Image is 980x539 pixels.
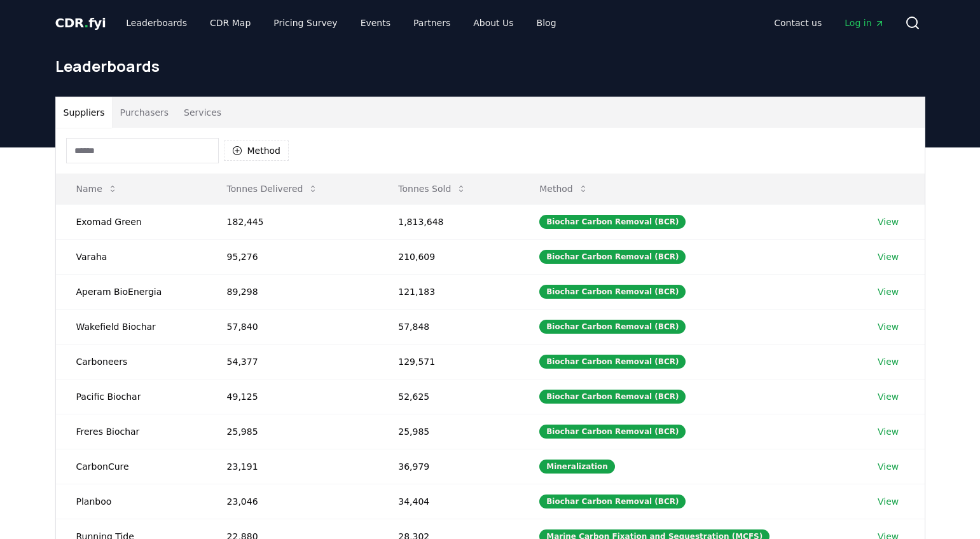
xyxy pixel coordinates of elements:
[378,414,519,449] td: 25,985
[116,11,566,34] nav: Main
[764,11,832,34] a: Contact us
[527,11,567,34] a: Blog
[207,344,378,379] td: 54,377
[56,204,207,239] td: Exomad Green
[529,176,598,201] button: Method
[207,414,378,449] td: 25,985
[116,11,197,34] a: Leaderboards
[217,176,329,201] button: Tonnes Delivered
[56,309,207,344] td: Wakefield Biochar
[112,97,176,128] button: Purchasers
[176,97,229,128] button: Services
[56,379,207,414] td: Pacific Biochar
[56,414,207,449] td: Freres Biochar
[378,204,519,239] td: 1,813,648
[463,11,523,34] a: About Us
[378,484,519,519] td: 34,404
[878,215,899,228] a: View
[878,285,899,298] a: View
[539,495,686,508] div: Biochar Carbon Removal (BCR)
[56,484,207,519] td: Planboo
[224,140,289,161] button: Method
[378,449,519,484] td: 36,979
[834,11,894,34] a: Log in
[207,484,378,519] td: 23,046
[539,250,686,264] div: Biochar Carbon Removal (BCR)
[764,11,894,34] nav: Main
[207,379,378,414] td: 49,125
[378,274,519,309] td: 121,183
[878,355,899,368] a: View
[56,239,207,274] td: Varaha
[878,320,899,333] a: View
[66,176,128,201] button: Name
[878,390,899,403] a: View
[207,309,378,344] td: 57,840
[845,17,884,29] span: Log in
[878,460,899,473] a: View
[207,204,378,239] td: 182,445
[378,379,519,414] td: 52,625
[56,344,207,379] td: Carboneers
[55,14,106,32] a: CDR.fyi
[539,425,686,439] div: Biochar Carbon Removal (BCR)
[539,460,615,474] div: Mineralization
[539,215,686,229] div: Biochar Carbon Removal (BCR)
[378,239,519,274] td: 210,609
[55,56,925,76] h1: Leaderboards
[200,11,261,34] a: CDR Map
[56,449,207,484] td: CarbonCure
[878,495,899,508] a: View
[539,390,686,404] div: Biochar Carbon Removal (BCR)
[378,309,519,344] td: 57,848
[539,355,686,369] div: Biochar Carbon Removal (BCR)
[84,15,88,31] span: .
[56,274,207,309] td: Aperam BioEnergia
[403,11,460,34] a: Partners
[263,11,347,34] a: Pricing Survey
[388,176,476,201] button: Tonnes Sold
[207,274,378,309] td: 89,298
[378,344,519,379] td: 129,571
[55,15,106,31] span: CDR fyi
[539,320,686,334] div: Biochar Carbon Removal (BCR)
[207,449,378,484] td: 23,191
[878,250,899,263] a: View
[350,11,401,34] a: Events
[56,97,113,128] button: Suppliers
[878,425,899,438] a: View
[539,285,686,299] div: Biochar Carbon Removal (BCR)
[207,239,378,274] td: 95,276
